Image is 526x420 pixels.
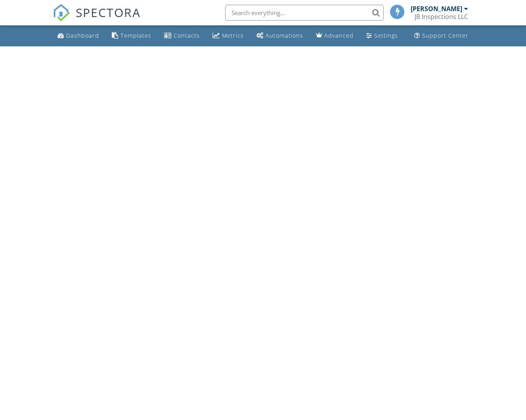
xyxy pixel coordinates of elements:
[161,29,203,43] a: Contacts
[411,5,462,13] div: [PERSON_NAME]
[266,32,303,39] div: Automations
[121,32,151,39] div: Templates
[209,29,247,43] a: Metrics
[415,13,468,21] div: JB Inspections LLC
[53,4,70,21] img: The Best Home Inspection Software - Spectora
[174,32,200,39] div: Contacts
[66,32,99,39] div: Dashboard
[76,4,141,21] span: SPECTORA
[411,29,472,43] a: Support Center
[222,32,244,39] div: Metrics
[109,29,155,43] a: Templates
[53,11,141,27] a: SPECTORA
[253,29,306,43] a: Automations (Basic)
[324,32,354,39] div: Advanced
[225,5,384,21] input: Search everything...
[54,29,102,43] a: Dashboard
[363,29,401,43] a: Settings
[374,32,398,39] div: Settings
[422,32,469,39] div: Support Center
[313,29,357,43] a: Advanced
